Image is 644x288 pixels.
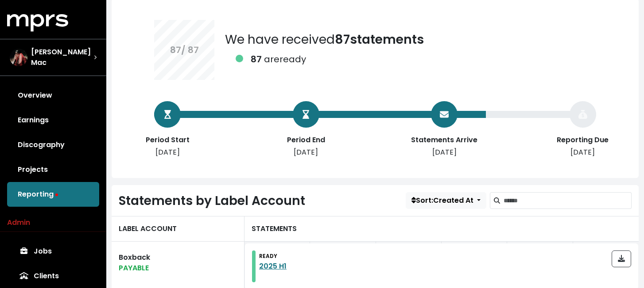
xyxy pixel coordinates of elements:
[132,135,203,145] div: Period Start
[251,53,262,65] b: 87
[7,108,99,133] a: Earnings
[7,239,99,264] a: Jobs
[271,135,341,145] div: Period End
[406,192,486,209] button: Sort:Created At
[409,135,480,145] div: Statements Arrive
[504,192,632,209] input: Search label accounts
[547,147,618,158] div: [DATE]
[7,83,99,108] a: Overview
[112,216,244,242] div: LABEL ACCOUNT
[409,147,480,158] div: [DATE]
[259,261,287,271] a: 2025 H1
[225,30,424,69] div: We have received
[119,193,305,208] h2: Statements by Label Account
[244,216,639,242] div: STATEMENTS
[7,17,68,27] a: mprs logo
[119,263,237,273] div: PAYABLE
[411,195,473,205] span: Sort: Created At
[251,53,306,66] div: are ready
[7,133,99,157] a: Discography
[547,135,618,145] div: Reporting Due
[10,49,27,66] img: The selected account / producer
[7,157,99,182] a: Projects
[335,31,424,48] b: 87 statements
[132,147,203,158] div: [DATE]
[31,47,94,68] span: [PERSON_NAME] Mac
[271,147,341,158] div: [DATE]
[259,252,277,260] small: READY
